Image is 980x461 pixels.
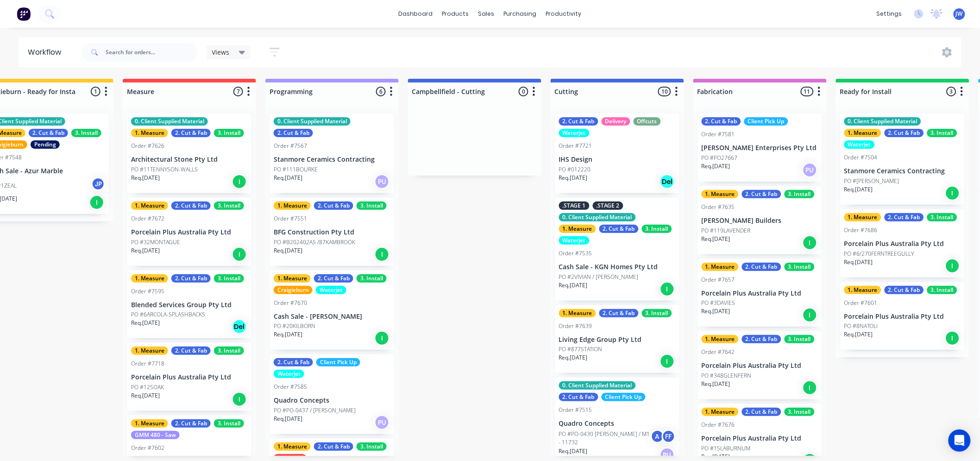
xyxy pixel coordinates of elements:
div: Client Pick Up [744,117,788,126]
div: Order #7602 [131,444,164,452]
p: Porcelain Plus Australia Pty Ltd [702,435,818,442]
p: Req. [DATE] [274,246,302,255]
div: Order #7635 [702,203,735,211]
div: 1. Measure2. Cut & Fab3. InstallOrder #7642Porcelain Plus Australia Pty LtdPO #348GLENFERNReq.[DA... [698,331,822,399]
p: Req. [DATE] [274,330,302,339]
p: Req. [DATE] [131,319,160,327]
p: Req. [DATE] [702,453,730,461]
div: 1. Measure2. Cut & Fab3. InstallOrder #7639Living Edge Group Pty LtdPO #877STATIONReq.[DATE]I [555,305,679,373]
div: JP [91,177,105,191]
input: Search for orders... [106,43,197,62]
div: Order #7721 [559,142,592,150]
p: PO #125OAK [131,383,164,392]
div: 2. Cut & Fab [559,393,598,401]
p: PO #012220 [559,165,591,174]
div: .STAGE 1.STAGE 20. Client Supplied Material1. Measure2. Cut & Fab3. InstallWaterjetOrder #7535Cas... [555,198,679,301]
div: 1. Measure2. Cut & Fab3. InstallOrder #7718Porcelain Plus Australia Pty LtdPO #125OAKReq.[DATE]I [127,343,251,411]
div: 0. Client Supplied Material [844,117,921,126]
div: 1. Measure [844,129,881,137]
div: Order #7642 [702,348,735,356]
div: 2. Cut & Fab [559,117,598,126]
p: Cash Sale - [PERSON_NAME] [274,313,390,321]
div: 1. Measure [131,274,168,283]
div: I [945,186,960,201]
div: I [375,331,389,346]
p: PO #348GLENFERN [702,372,752,380]
span: JW [956,10,963,18]
div: 2. Cut & Fab [171,419,211,428]
div: Del [232,319,247,334]
p: PO #15LABURNUM [702,444,751,453]
div: 0. Client Supplied Material [274,117,351,126]
div: I [660,354,675,369]
div: Order #7551 [274,215,307,223]
p: PO #3DAVIES [702,299,735,307]
div: 1. Measure [274,274,311,283]
div: 2. Cut & Fab [314,202,353,210]
div: 3. Install [214,274,244,283]
div: Delivery [602,117,630,126]
div: 1. Measure [559,225,596,233]
p: Quadro Concepts [274,397,390,404]
div: I [232,174,247,189]
p: Porcelain Plus Australia Pty Ltd [702,362,818,370]
div: Pending [31,140,60,149]
div: I [803,308,817,322]
div: 1. Measure [844,286,881,294]
p: PO #PO27667 [702,154,738,162]
div: 2. Cut & Fab [274,129,313,137]
div: 2. Cut & FabClient Pick UpWaterjetOrder #7585Quadro ConceptsPO #PO-0437 / [PERSON_NAME]Req.[DATE]PU [270,354,394,434]
p: PO #877STATION [559,345,603,354]
div: 3. Install [214,347,244,355]
div: I [945,259,960,273]
div: I [232,392,247,407]
div: Waterjet [844,140,875,149]
div: GMM 480 - Saw [131,431,180,439]
p: Stanmore Ceramics Contracting [844,167,961,175]
p: Req. [DATE] [559,354,588,362]
div: Offcuts [634,117,661,126]
div: 1. Measure2. Cut & Fab3. InstallOrder #7595Blended Services Group Pty LtdPO #6ARCOLA-SPLASHBACKSR... [127,271,251,339]
div: Order #7595 [131,287,164,296]
div: I [232,247,247,262]
p: Stanmore Ceramics Contracting [274,156,390,164]
div: 1. Measure [702,263,739,271]
div: 1. Measure [702,190,739,198]
p: PO #[PERSON_NAME] [844,177,899,185]
p: Req. [DATE] [131,174,160,182]
div: Order #7535 [559,249,592,258]
p: Req. [DATE] [131,246,160,255]
p: [PERSON_NAME] Enterprises Pty Ltd [702,144,818,152]
div: 2. Cut & Fab [171,347,211,355]
p: [PERSON_NAME] Builders [702,217,818,225]
div: 3. Install [927,286,957,294]
div: 1. Measure2. Cut & Fab3. InstallOrder #7686Porcelain Plus Australia Pty LtdPO #6/270FERNTREEGULLY... [841,209,965,278]
p: PO #11TENNYSON-WALLS [131,165,198,174]
div: 2. Cut & Fab [171,202,211,210]
div: 1. Measure [702,335,739,343]
p: PO #32MONTAGUE [131,238,180,246]
div: 2. Cut & Fab [702,117,741,126]
div: 2. Cut & Fab [599,309,639,317]
p: Req. [DATE] [274,174,302,182]
div: Order #7581 [702,130,735,139]
div: 2. Cut & Fab [171,274,211,283]
img: Factory [17,7,31,21]
div: Order #7718 [131,360,164,368]
p: Porcelain Plus Australia Pty Ltd [844,313,961,321]
div: Order #7676 [702,421,735,429]
div: 2. Cut & Fab [742,335,781,343]
div: Client Pick Up [602,393,646,401]
p: Req. [DATE] [702,162,730,171]
div: 3. Install [357,202,387,210]
div: 2. Cut & Fab [742,190,781,198]
div: Waterjet [559,129,590,137]
p: PO #2VIVIAN / [PERSON_NAME] [559,273,639,281]
p: Req. [DATE] [131,392,160,400]
div: I [803,380,817,395]
div: 3. Install [214,419,244,428]
div: Waterjet [559,236,590,245]
p: Cash Sale - KGN Homes Pty Ltd [559,263,676,271]
div: 1. Measure [702,408,739,416]
div: 1. Measure2. Cut & Fab3. InstallOrder #7635[PERSON_NAME] BuildersPO #119LAVENDERReq.[DATE]I [698,186,822,254]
